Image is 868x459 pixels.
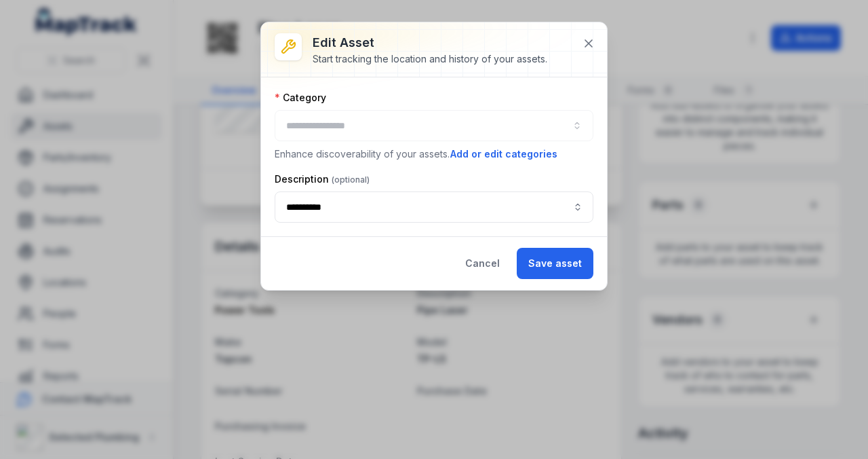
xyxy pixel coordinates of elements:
[450,147,558,162] button: Add or edit categories
[275,147,593,162] p: Enhance discoverability of your assets.
[275,91,326,105] label: Category
[275,191,593,223] input: asset-edit:description-label
[313,52,547,66] div: Start tracking the location and history of your assets.
[517,248,593,279] button: Save asset
[275,172,370,186] label: Description
[454,248,511,279] button: Cancel
[313,33,547,52] h3: Edit asset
